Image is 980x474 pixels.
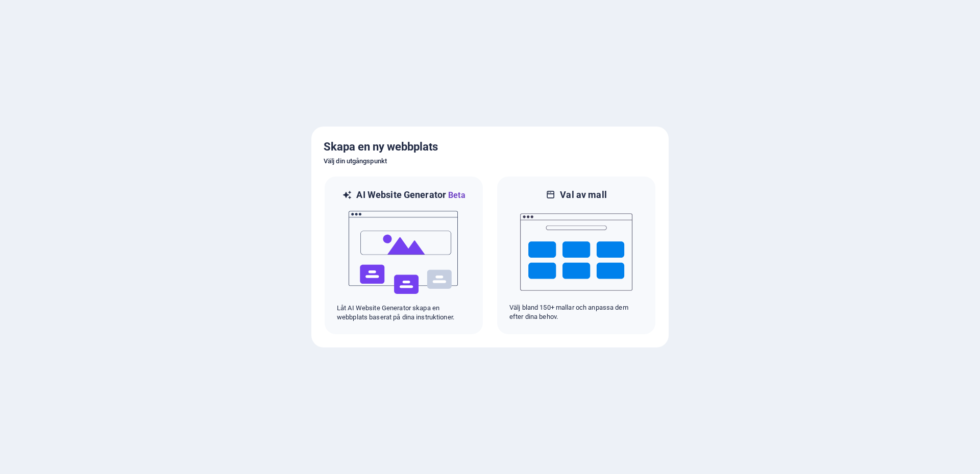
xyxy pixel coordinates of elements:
div: AI Website GeneratorBetaaiLåt AI Website Generator skapa en webbplats baserat på dina instruktioner. [324,176,484,335]
h5: Skapa en ny webbplats [324,139,656,155]
p: Låt AI Website Generator skapa en webbplats baserat på dina instruktioner. [337,304,471,322]
h6: AI Website Generator [356,189,465,202]
h6: Välj din utgångspunkt [324,155,656,167]
h6: Val av mall [560,189,607,201]
div: Val av mallVälj bland 150+ mallar och anpassa dem efter dina behov. [496,176,656,335]
span: Beta [446,190,465,200]
img: ai [348,202,460,304]
p: Välj bland 150+ mallar och anpassa dem efter dina behov. [509,303,643,321]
